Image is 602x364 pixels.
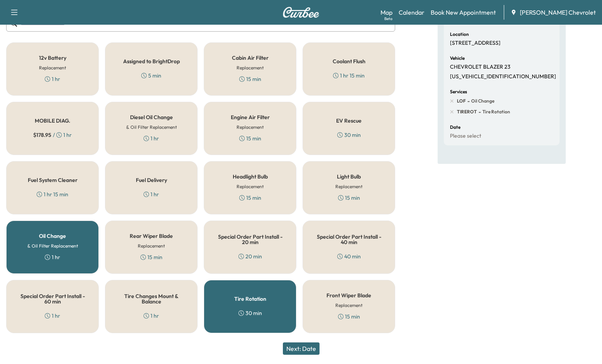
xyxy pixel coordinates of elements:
[283,342,320,355] button: Next: Date
[520,8,596,17] span: [PERSON_NAME] Chevrolet
[470,98,494,104] span: Oil Change
[431,8,496,17] a: Book New Appointment
[141,72,161,79] div: 5 min
[216,234,284,245] h5: Special Order Part Install - 20 min
[477,108,481,116] span: -
[123,59,180,64] h5: Assigned to BrightDrop
[138,243,165,249] h6: Replacement
[481,109,510,115] span: Tire Rotation
[239,194,261,202] div: 15 min
[239,75,261,83] div: 15 min
[237,124,264,131] h6: Replacement
[450,32,469,37] h6: Location
[238,253,262,260] div: 20 min
[140,253,162,261] div: 15 min
[144,190,159,198] div: 1 hr
[37,190,68,198] div: 1 hr 15 min
[335,183,362,190] h6: Replacement
[239,135,261,142] div: 15 min
[118,293,185,304] h5: Tire Changes Mount & Balance
[19,293,86,304] h5: Special Order Part Install - 60 min
[384,16,392,22] div: Beta
[466,97,470,105] span: -
[238,309,262,317] div: 30 min
[237,64,264,71] h6: Replacement
[450,73,556,80] p: [US_VEHICLE_IDENTIFICATION_NUMBER]
[338,194,360,202] div: 15 min
[45,312,60,320] div: 1 hr
[39,64,66,71] h6: Replacement
[28,177,78,183] h5: Fuel System Cleaner
[337,253,361,260] div: 40 min
[234,296,266,302] h5: Tire Rotation
[333,59,365,64] h5: Coolant Flush
[231,115,270,120] h5: Engine Air Filter
[338,313,360,320] div: 15 min
[450,40,501,47] p: [STREET_ADDRESS]
[136,177,167,183] h5: Fuel Delivery
[144,135,159,142] div: 1 hr
[45,253,60,261] div: 1 hr
[337,174,361,179] h5: Light Bulb
[39,55,66,61] h5: 12v Battery
[326,293,371,298] h5: Front Wiper Blade
[450,89,467,94] h6: Services
[237,183,264,190] h6: Replacement
[450,133,481,140] p: Please select
[33,131,51,139] span: $ 178.95
[233,174,268,179] h5: Headlight Bulb
[450,64,511,71] p: CHEVROLET BLAZER 23
[130,115,173,120] h5: Diesel Oil Change
[457,109,477,115] span: TIREROT
[399,8,424,17] a: Calendar
[232,55,269,61] h5: Cabin Air Filter
[144,312,159,320] div: 1 hr
[126,124,177,131] h6: & Oil Filter Replacement
[335,302,362,309] h6: Replacement
[45,75,60,83] div: 1 hr
[380,8,392,17] a: MapBeta
[130,233,173,239] h5: Rear Wiper Blade
[39,233,66,239] h5: Oil Change
[333,72,365,79] div: 1 hr 15 min
[33,131,72,139] div: / 1 hr
[337,131,361,139] div: 30 min
[450,56,465,61] h6: Vehicle
[282,7,320,18] img: Curbee Logo
[27,243,78,249] h6: & Oil Filter Replacement
[315,234,382,245] h5: Special Order Part Install - 40 min
[450,125,460,130] h6: Date
[336,118,362,123] h5: EV Rescue
[35,118,70,123] h5: MOBILE DIAG.
[457,98,466,104] span: LOF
